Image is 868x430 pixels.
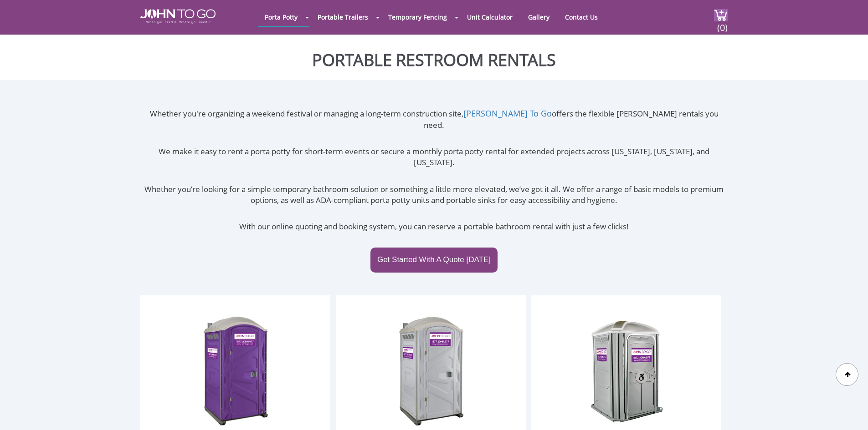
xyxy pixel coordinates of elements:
[590,314,663,427] img: ADA Handicapped Accessible Unit
[140,146,728,168] p: We make it easy to rent a porta potty for short-term events or secure a monthly porta potty renta...
[140,108,728,131] p: Whether you're organizing a weekend festival or managing a long-term construction site, offers th...
[460,8,519,26] a: Unit Calculator
[558,8,605,26] a: Contact Us
[370,248,498,272] a: Get Started With A Quote [DATE]
[140,184,728,206] p: Whether you’re looking for a simple temporary bathroom solution or something a little more elevat...
[311,8,375,26] a: Portable Trailers
[258,8,304,26] a: Porta Potty
[140,221,728,232] p: With our online quoting and booking system, you can reserve a portable bathroom rental with just ...
[140,9,216,24] img: JOHN to go
[717,14,728,34] span: (0)
[714,9,728,21] img: cart a
[381,8,454,26] a: Temporary Fencing
[521,8,556,26] a: Gallery
[463,108,552,119] a: [PERSON_NAME] To Go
